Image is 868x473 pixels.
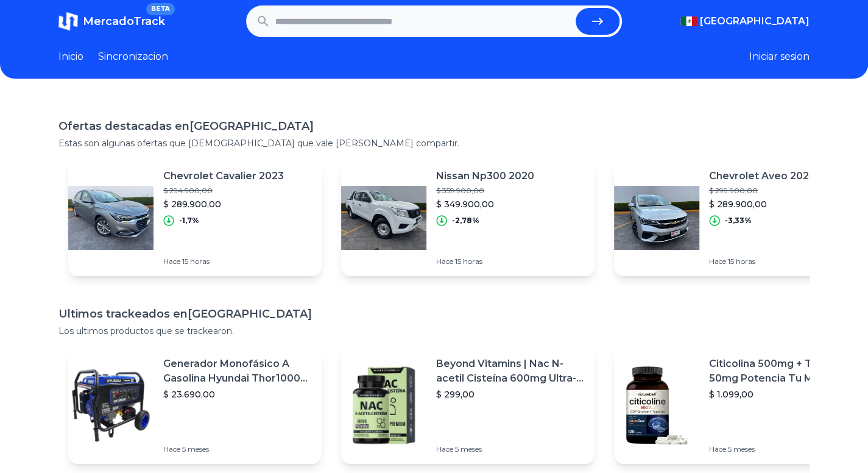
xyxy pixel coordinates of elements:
p: Estas son algunas ofertas que [DEMOGRAPHIC_DATA] que vale [PERSON_NAME] compartir. [58,137,810,149]
p: Hace 5 meses [163,444,312,454]
p: $ 349.900,00 [436,198,534,210]
a: Featured imageNissan Np300 2020$ 359.900,00$ 349.900,00-2,78%Hace 15 horas [341,159,595,276]
p: Los ultimos productos que se trackearon. [58,325,810,337]
p: Hace 15 horas [163,257,284,266]
p: $ 1.099,00 [709,388,858,400]
button: Iniciar sesion [749,49,810,64]
p: Chevrolet Aveo 2024 [709,169,816,183]
p: Hace 5 meses [436,444,585,454]
p: $ 289.900,00 [163,198,284,210]
p: -3,33% [725,216,752,226]
a: Featured imageChevrolet Aveo 2024$ 299.900,00$ 289.900,00-3,33%Hace 15 horas [614,159,867,276]
p: $ 23.690,00 [163,388,312,400]
span: MercadoTrack [83,15,165,28]
img: Featured image [341,363,426,448]
p: $ 294.900,00 [163,186,284,196]
p: $ 289.900,00 [709,198,816,210]
p: $ 299.900,00 [709,186,816,196]
img: Featured image [68,175,153,260]
p: Hace 5 meses [709,444,858,454]
p: Beyond Vitamins | Nac N-acetil Cisteína 600mg Ultra-premium Con Inulina De Agave (prebiótico Natu... [436,357,585,386]
a: Sincronizacion [98,49,168,64]
a: Featured imageGenerador Monofásico A Gasolina Hyundai Thor10000 P 11.5 Kw$ 23.690,00Hace 5 meses [68,347,322,464]
p: Citicolina 500mg + Tirosina 50mg Potencia Tu Mente (120caps) Sabor Sin Sabor [709,357,858,386]
a: MercadoTrackBETA [58,12,165,31]
p: -1,7% [179,216,199,226]
img: Featured image [68,363,153,448]
img: Featured image [341,175,426,260]
p: Nissan Np300 2020 [436,169,534,183]
img: Mexico [680,16,697,26]
img: MercadoTrack [58,12,78,31]
img: Featured image [614,363,699,448]
p: $ 359.900,00 [436,186,534,196]
p: Hace 15 horas [436,257,534,266]
p: Chevrolet Cavalier 2023 [163,169,284,183]
a: Inicio [58,49,83,64]
p: Hace 15 horas [709,257,816,266]
img: Featured image [614,175,699,260]
h1: Ofertas destacadas en [GEOGRAPHIC_DATA] [58,118,810,135]
a: Featured imageChevrolet Cavalier 2023$ 294.900,00$ 289.900,00-1,7%Hace 15 horas [68,159,322,276]
p: -2,78% [452,216,479,226]
h1: Ultimos trackeados en [GEOGRAPHIC_DATA] [58,305,810,322]
a: Featured imageCiticolina 500mg + Tirosina 50mg Potencia Tu Mente (120caps) Sabor Sin Sabor$ 1.099... [614,347,867,464]
button: [GEOGRAPHIC_DATA] [680,14,810,29]
a: Featured imageBeyond Vitamins | Nac N-acetil Cisteína 600mg Ultra-premium Con Inulina De Agave (p... [341,347,595,464]
span: BETA [146,3,175,15]
p: Generador Monofásico A Gasolina Hyundai Thor10000 P 11.5 Kw [163,357,312,386]
span: [GEOGRAPHIC_DATA] [700,14,810,29]
p: $ 299,00 [436,388,585,400]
